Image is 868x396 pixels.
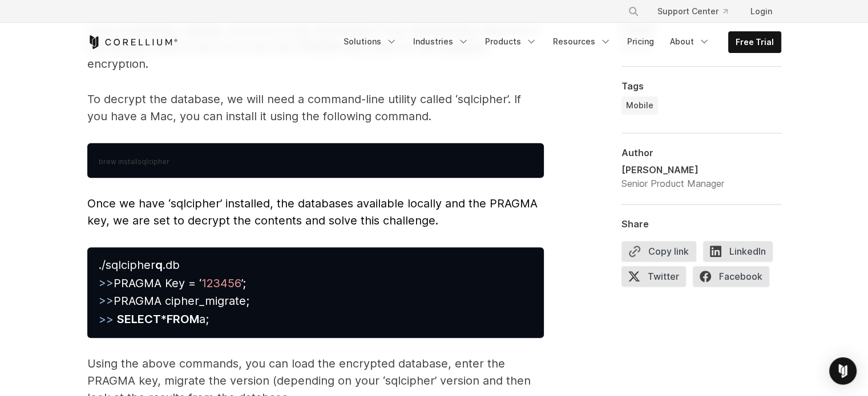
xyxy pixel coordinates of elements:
a: Login [741,1,781,22]
button: Copy link [621,241,696,262]
div: Navigation Menu [337,31,781,53]
div: Senior Product Manager [621,177,724,190]
a: Support Center [648,1,737,22]
span: >> [99,312,114,326]
div: Navigation Menu [614,1,781,22]
span: >> [99,276,114,290]
strong: SELECT [117,312,161,326]
a: Mobile [621,96,658,115]
a: Free Trial [729,32,781,52]
a: About [663,31,717,52]
span: brew install [99,157,138,166]
a: LinkedIn [703,241,780,266]
span: >> [99,294,114,308]
a: Twitter [621,266,693,291]
span: LinkedIn [703,241,773,262]
a: Facebook [693,266,776,291]
div: Author [621,147,781,158]
span: Twitter [621,266,686,287]
span: Facebook [693,266,769,287]
span: ./sqlcipher .db PRAGMA Key = ‘ ’; PRAGMA cipher_migrate; * a; [99,258,249,326]
p: To decrypt the database, we will need a command-line utility called ‘sqlcipher’. If you have a Ma... [87,91,544,125]
a: Resources [546,31,618,52]
div: Open Intercom Messenger [829,357,857,385]
strong: q [155,258,163,272]
div: [PERSON_NAME] [621,163,724,177]
span: Mobile [626,100,653,111]
a: Industries [406,31,476,52]
a: Pricing [620,31,661,52]
span: 123456 [201,276,241,290]
div: Share [621,218,781,230]
a: Products [478,31,544,52]
a: Corellium Home [87,35,178,49]
span: Once we have ‘sqlcipher’ installed, the databases available locally and the PRAGMA key, we are se... [87,197,538,227]
span: sqlcipher [138,157,169,166]
button: Search [623,1,644,22]
strong: FROM [167,312,199,326]
a: Solutions [337,31,404,52]
div: Tags [621,80,781,92]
